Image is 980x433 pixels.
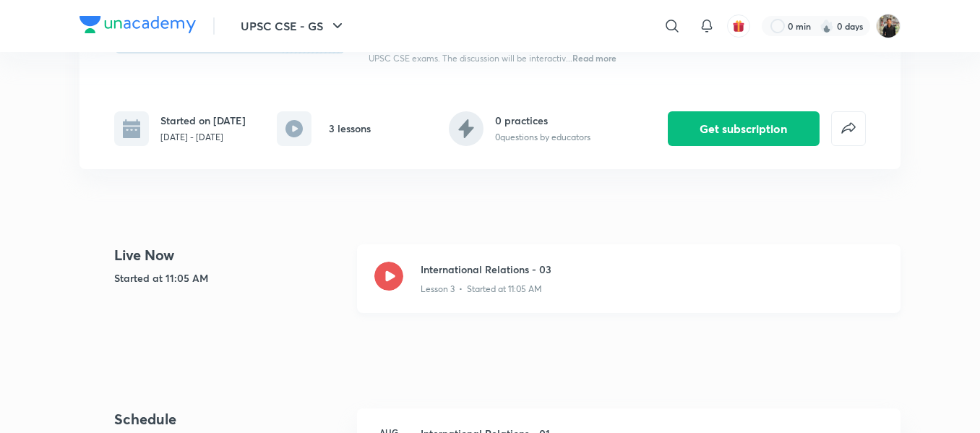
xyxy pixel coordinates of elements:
[732,20,745,33] img: avatar
[831,111,866,146] button: false
[114,408,345,430] h4: Schedule
[232,12,355,40] button: UPSC CSE - GS
[329,121,371,136] h6: 3 lessons
[668,111,820,146] button: Get subscription
[114,244,345,266] h4: Live Now
[495,113,590,128] h6: 0 practices
[495,131,590,144] p: 0 questions by educators
[369,24,684,64] span: International Relations (I.R) is expected to have a considerable weightage for UPSC-CSE Prelims a...
[160,113,246,128] h6: Started on [DATE]
[114,270,345,286] h5: Started at 11:05 AM
[421,283,542,296] p: Lesson 3 • Started at 11:05 AM
[160,131,246,144] p: [DATE] - [DATE]
[79,16,196,33] img: Company Logo
[357,244,901,330] a: International Relations - 03Lesson 3 • Started at 11:05 AM
[820,19,834,33] img: streak
[727,14,750,38] button: avatar
[876,14,901,38] img: Yudhishthir
[79,16,196,37] a: Company Logo
[572,52,616,64] span: Read more
[421,262,883,277] h3: International Relations - 03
